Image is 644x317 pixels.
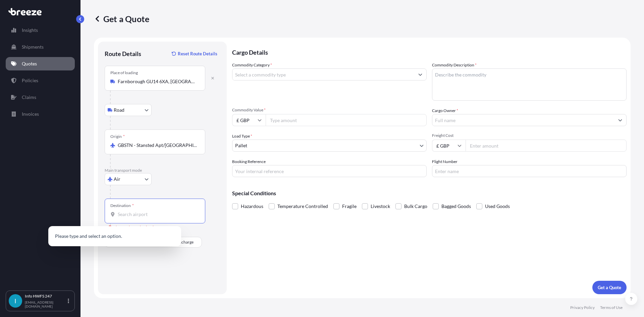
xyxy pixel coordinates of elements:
[108,224,158,231] div: Please select a destination
[114,107,124,113] span: Road
[432,62,477,68] label: Commodity Description
[232,191,627,196] p: Special Conditions
[105,50,141,58] p: Route Details
[14,298,16,304] span: I
[48,226,181,246] div: Show suggestions
[432,114,614,126] input: Full name
[266,114,427,126] input: Type amount
[118,142,197,149] input: Origin
[22,111,39,117] p: Invoices
[114,176,120,182] span: Air
[118,78,197,85] input: Place of loading
[432,133,627,138] span: Freight Cost
[105,168,220,173] p: Main transport mode
[432,158,458,165] label: Flight Number
[22,77,38,84] p: Policies
[414,68,426,81] button: Show suggestions
[232,107,427,113] span: Commodity Value
[614,114,626,126] button: Show suggestions
[105,104,152,116] button: Select transport
[118,211,197,218] input: Destination
[110,70,138,75] div: Place of loading
[232,68,414,81] input: Select a commodity type
[25,300,66,308] p: [EMAIL_ADDRESS][DOMAIN_NAME]
[232,62,272,68] label: Commodity Category
[232,42,627,62] p: Cargo Details
[235,142,247,149] span: Pallet
[22,27,38,34] p: Insights
[110,134,125,139] div: Origin
[485,201,510,211] span: Used Goods
[110,203,134,208] div: Destination
[600,305,623,310] p: Terms of Use
[441,201,471,211] span: Bagged Goods
[598,284,621,291] p: Get a Quote
[342,201,357,211] span: Fragile
[277,201,328,211] span: Temperature Controlled
[432,165,627,177] input: Enter name
[432,107,458,114] label: Cargo Owner
[232,133,252,140] span: Load Type
[178,50,217,57] p: Reset Route Details
[466,140,627,152] input: Enter amount
[51,229,178,244] p: Please type and select an option.
[22,44,44,50] p: Shipments
[232,158,266,165] label: Booking Reference
[404,201,427,211] span: Bulk Cargo
[22,60,37,67] p: Quotes
[94,13,149,24] p: Get a Quote
[22,94,36,101] p: Claims
[570,305,595,310] p: Privacy Policy
[371,201,390,211] span: Livestock
[25,294,66,299] p: Info HWFS 247
[241,201,263,211] span: Hazardous
[105,173,152,185] button: Select transport
[232,165,427,177] input: Your internal reference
